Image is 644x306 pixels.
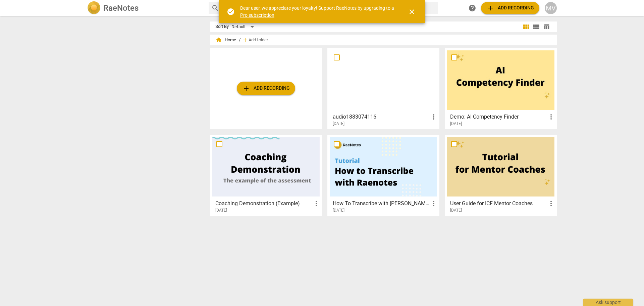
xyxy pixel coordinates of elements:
[249,38,268,43] span: Add folder
[330,50,437,126] a: audio1883074116[DATE]
[242,84,250,92] span: add
[521,22,531,32] button: Tile view
[239,38,240,43] span: /
[242,84,290,92] span: Add recording
[450,200,547,208] h3: User Guide for ICF Mentor Coaches
[430,200,438,208] span: more_vert
[330,137,437,213] a: How To Transcribe with [PERSON_NAME][DATE]
[450,208,462,213] span: [DATE]
[531,22,541,32] button: List view
[430,113,438,121] span: more_vert
[240,5,396,18] div: Dear user, we appreciate your loyalty! Support RaeNotes by upgrading to a
[215,37,236,43] span: Home
[481,2,539,14] button: Upload
[231,21,256,32] div: Default
[408,8,416,16] span: close
[466,2,478,14] a: Help
[333,121,344,127] span: [DATE]
[87,1,203,15] a: LogoRaeNotes
[212,137,320,213] a: Coaching Demonstration (Example)[DATE]
[333,208,344,213] span: [DATE]
[541,22,551,32] button: Table view
[333,113,430,121] h3: audio1883074116
[547,113,555,121] span: more_vert
[547,200,555,208] span: more_vert
[447,50,554,126] a: Demo: AI Competency Finder[DATE]
[215,208,227,213] span: [DATE]
[486,4,494,12] span: add
[543,24,550,30] span: table_chart
[532,23,540,31] span: view_list
[87,1,101,15] img: Logo
[333,200,430,208] h3: How To Transcribe with RaeNotes
[450,121,462,127] span: [DATE]
[242,37,249,43] span: add
[240,12,274,18] a: Pro subscription
[522,23,530,31] span: view_module
[211,4,219,12] span: search
[468,4,476,12] span: help
[583,299,633,306] div: Ask support
[103,3,139,13] h2: RaeNotes
[215,37,222,43] span: home
[450,113,547,121] h3: Demo: AI Competency Finder
[486,4,534,12] span: Add recording
[215,200,312,208] h3: Coaching Demonstration (Example)
[447,137,554,213] a: User Guide for ICF Mentor Coaches[DATE]
[215,24,229,29] div: Sort By
[227,8,235,16] span: check_circle
[237,82,295,95] button: Upload
[545,2,557,14] button: MV
[404,4,420,20] button: Close
[312,200,320,208] span: more_vert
